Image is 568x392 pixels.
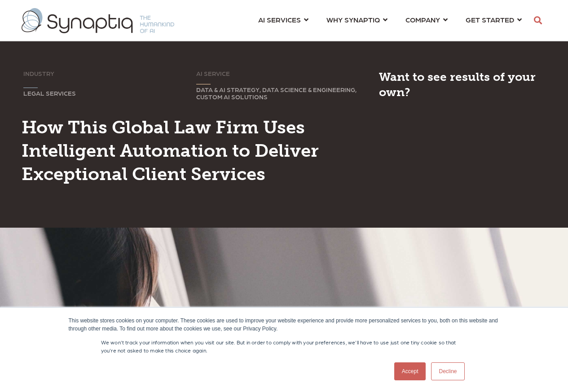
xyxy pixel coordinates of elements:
[466,13,514,26] span: GET STARTED
[405,13,440,26] span: COMPANY
[326,11,387,28] a: WHY SYNAPTIQ
[196,86,357,100] span: DATA & AI STRATEGY, DATA SCIENCE & ENGINEERING, CUSTOM AI SOLUTIONS
[326,13,380,26] span: WHY SYNAPTIQ
[249,4,531,37] nav: menu
[379,112,546,180] iframe: Form 0
[22,8,174,33] img: synaptiq logo-2
[431,362,464,380] a: Decline
[101,338,467,354] p: We won't track your information when you visit our site. But in order to comply with your prefere...
[69,317,500,333] div: This website stores cookies on your computer. These cookies are used to improve your website expe...
[379,70,546,100] h3: Want to see results of your own?
[196,70,230,77] span: AI SERVICE
[258,13,301,26] span: AI SERVICES
[23,89,76,97] span: LEGAL SERVICES
[258,11,308,28] a: AI SERVICES
[22,116,319,185] span: How This Global Law Firm Uses Intelligent Automation to Deliver Exceptional Client Services
[466,11,522,28] a: GET STARTED
[196,84,211,85] svg: Sorry, your browser does not support inline SVG.
[23,88,38,88] svg: Sorry, your browser does not support inline SVG.
[405,11,448,28] a: COMPANY
[394,362,426,380] a: Accept
[23,70,54,77] span: INDUSTRY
